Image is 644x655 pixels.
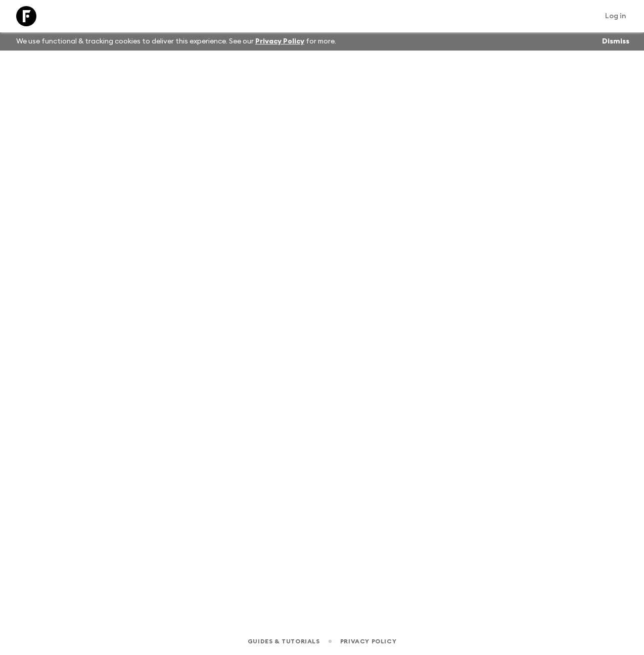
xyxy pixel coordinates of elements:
[12,32,340,51] p: We use functional & tracking cookies to deliver this experience. See our for more.
[600,9,632,23] a: Log in
[255,38,304,45] a: Privacy Policy
[248,636,320,647] a: Guides & Tutorials
[340,636,396,647] a: Privacy Policy
[600,34,632,49] button: Dismiss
